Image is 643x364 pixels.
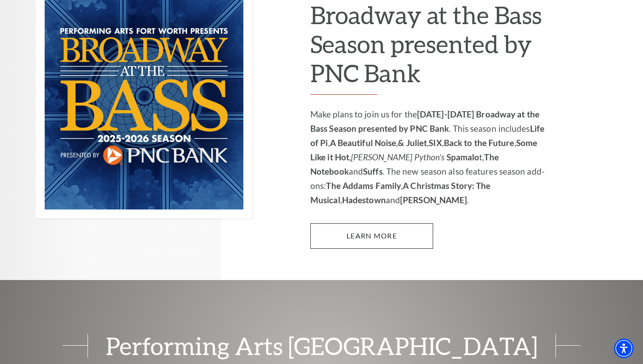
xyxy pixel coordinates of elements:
strong: Suffs [363,166,383,176]
strong: SIX [429,138,442,148]
strong: [DATE]-[DATE] Broadway at the Bass Season presented by PNC Bank [310,109,539,134]
a: Learn More 2025-2026 Broadway at the Bass Season presented by PNC Bank [310,223,433,248]
span: Performing Arts [GEOGRAPHIC_DATA] [88,334,556,358]
div: Accessibility Menu [614,339,634,358]
em: [PERSON_NAME] Python's [351,152,444,162]
strong: [PERSON_NAME] [400,195,467,205]
strong: A Christmas Story: The Musical [310,180,490,205]
strong: Spamalo [447,152,480,162]
strong: A Beautiful Noise [330,138,397,148]
strong: Life of Pi [310,123,544,148]
strong: The Notebook [310,152,499,176]
strong: Some Like it Hot [310,138,537,162]
strong: The Addams Family [326,180,401,191]
strong: & Juliet [398,138,427,148]
strong: Back to the Future [444,138,514,148]
p: Make plans to join us for the . This season includes , , , , , , t, and . The new season also fea... [310,107,549,207]
strong: Hadestown [342,195,386,205]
